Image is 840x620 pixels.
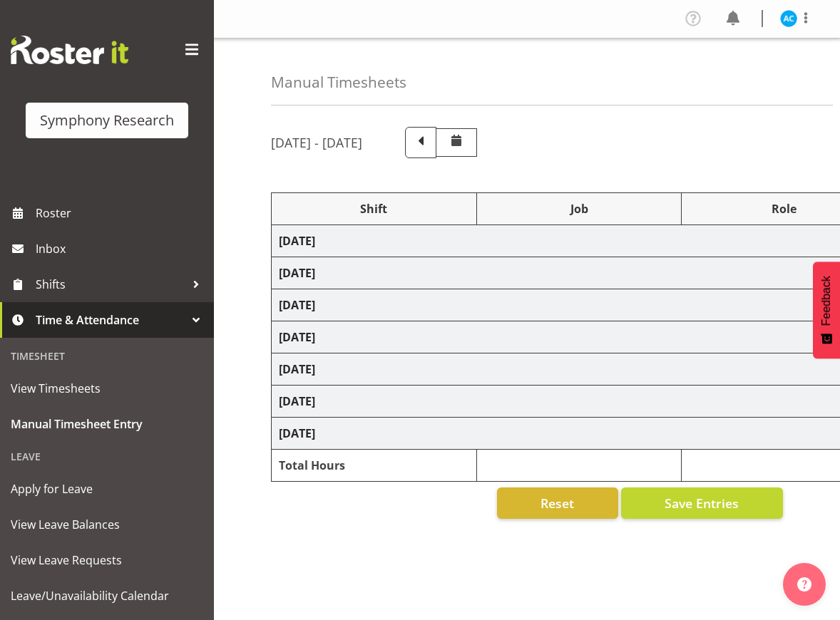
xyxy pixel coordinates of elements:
a: Manual Timesheet Entry [4,406,210,442]
td: Total Hours [272,450,477,482]
span: View Leave Balances [11,514,203,535]
a: View Timesheets [4,371,210,406]
img: help-xxl-2.png [797,577,811,591]
h4: Manual Timesheets [271,74,406,91]
h5: [DATE] - [DATE] [271,135,362,150]
a: Leave/Unavailability Calendar [4,578,210,614]
span: Shifts [36,274,185,295]
span: Apply for Leave [11,478,203,500]
span: Inbox [36,238,207,259]
span: View Timesheets [11,378,203,399]
span: Reset [541,494,574,512]
button: Feedback - Show survey [813,262,840,358]
span: Roster [36,202,207,224]
a: Apply for Leave [4,471,210,507]
div: Shift [279,200,469,217]
div: Leave [4,442,210,471]
div: Timesheet [4,341,210,371]
span: Manual Timesheet Entry [11,413,203,435]
img: Rosterit website logo [11,36,128,64]
span: Save Entries [665,494,739,512]
div: Job [484,200,675,217]
span: Time & Attendance [36,309,185,331]
div: Symphony Research [40,110,174,131]
img: abbey-craib10174.jpg [780,10,797,27]
a: View Leave Balances [4,507,210,542]
span: View Leave Requests [11,549,203,571]
span: Leave/Unavailability Calendar [11,585,203,606]
button: Reset [497,487,618,519]
a: View Leave Requests [4,542,210,578]
button: Save Entries [621,487,783,519]
span: Feedback [820,276,833,326]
